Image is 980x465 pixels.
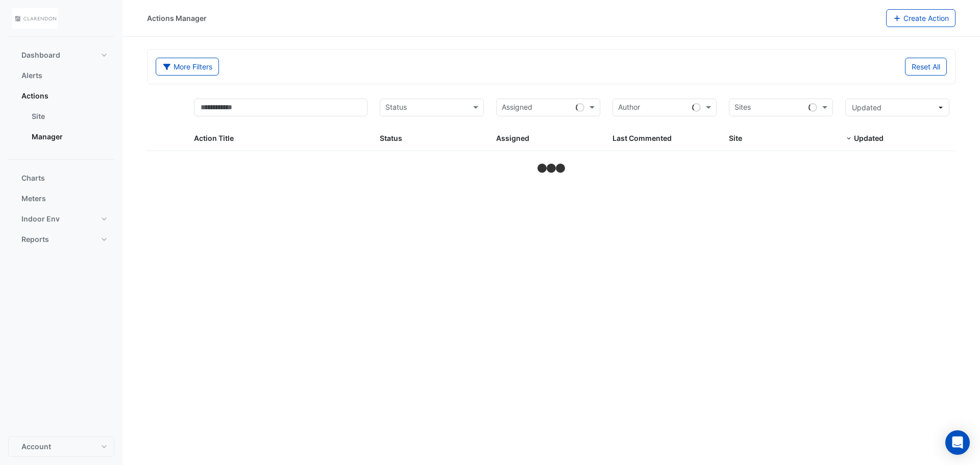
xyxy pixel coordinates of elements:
[8,86,114,106] button: Actions
[21,214,60,224] span: Indoor Env
[194,134,234,142] span: Action Title
[21,234,49,244] span: Reports
[729,134,742,142] span: Site
[8,188,114,209] button: Meters
[21,50,60,60] span: Dashboard
[21,173,45,183] span: Charts
[8,209,114,229] button: Indoor Env
[23,127,114,147] a: Manager
[21,91,48,101] span: Actions
[147,13,207,23] div: Actions Manager
[612,134,672,142] span: Last Commented
[854,134,884,142] span: Updated
[496,134,529,142] span: Assigned
[905,58,947,76] button: Reset All
[8,436,114,457] button: Account
[886,9,956,27] button: Create Action
[945,430,970,455] div: Open Intercom Messenger
[21,193,46,204] span: Meters
[21,70,42,81] span: Alerts
[156,58,219,76] button: More Filters
[8,229,114,250] button: Reports
[8,168,114,188] button: Charts
[12,8,58,29] img: Company Logo
[845,99,949,116] button: Updated
[21,442,51,452] span: Account
[23,106,114,127] a: Site
[8,45,114,65] button: Dashboard
[380,134,402,142] span: Status
[852,103,881,112] span: Updated
[8,65,114,86] button: Alerts
[8,106,114,151] div: Actions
